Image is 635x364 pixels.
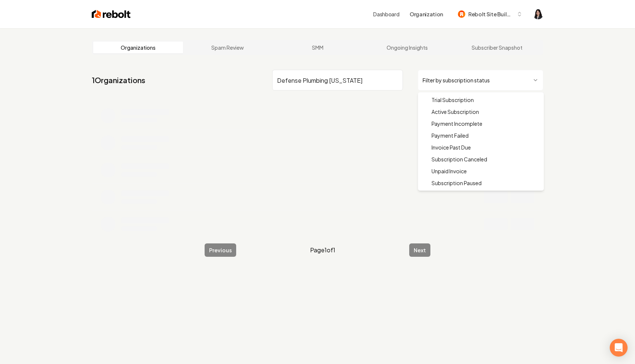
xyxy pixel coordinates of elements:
span: Unpaid Invoice [432,167,467,175]
span: Payment Incomplete [432,120,482,127]
span: Active Subscription [432,108,479,115]
span: Subscription Paused [432,179,482,187]
span: Invoice Past Due [432,144,471,151]
span: Subscription Canceled [432,155,487,163]
span: Trial Subscription [432,96,474,104]
span: Payment Failed [432,132,469,139]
